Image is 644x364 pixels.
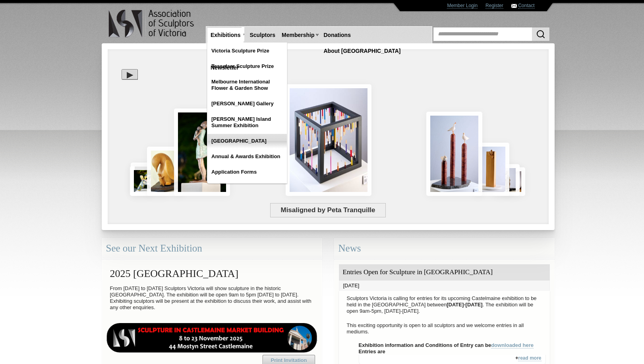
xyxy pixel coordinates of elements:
h2: 2025 [GEOGRAPHIC_DATA] [106,264,318,283]
a: Membership [278,28,317,43]
a: Newsletter [207,60,242,75]
div: See our Next Exhibition [102,238,322,259]
a: About [GEOGRAPHIC_DATA] [321,44,404,58]
a: Donations [321,28,354,43]
a: [PERSON_NAME] Island Summer Exhibition [207,112,287,133]
span: Misaligned by Peta Tranquille [270,203,386,217]
a: Sculptors [246,28,278,43]
p: Sculptors Victoria is calling for entries for its upcoming Castelmaine exhibition to be held in t... [343,293,546,316]
p: From [DATE] to [DATE] Sculptors Victoria will show sculpture in the historic [GEOGRAPHIC_DATA]. T... [106,283,318,313]
img: logo.png [108,8,195,39]
a: Melbourne International Flower & Garden Show [207,75,287,95]
a: [GEOGRAPHIC_DATA] [207,134,287,148]
a: Application Forms [207,165,287,179]
a: Annual & Awards Exhibition [207,149,287,164]
a: Register [485,3,503,9]
img: Search [536,29,545,39]
a: Member Login [447,3,478,9]
a: [PERSON_NAME] Gallery [207,97,287,111]
strong: Exhibition information and Conditions of Entry can be [359,342,534,349]
a: Exhibitions [207,28,244,43]
div: [DATE] [339,281,550,291]
img: castlemaine-ldrbd25v2.png [106,323,318,352]
a: Contact [518,3,534,9]
img: Rising Tides [426,112,482,196]
a: Tesselaar Sculpture Prize [207,59,287,74]
p: This exciting opportunity is open to all sculptors and we welcome entries in all mediums. [343,320,546,337]
div: Entries Open for Sculpture in [GEOGRAPHIC_DATA] [339,264,550,281]
a: downloaded here [491,342,534,349]
a: read more [518,355,541,361]
img: Little Frog. Big Climb [473,143,509,196]
strong: [DATE]-[DATE] [447,302,483,308]
img: Contact ASV [511,4,517,8]
img: Connection [174,108,230,196]
a: Victoria Sculpture Prize [207,44,287,58]
img: Misaligned [286,84,371,196]
div: News [334,238,555,259]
